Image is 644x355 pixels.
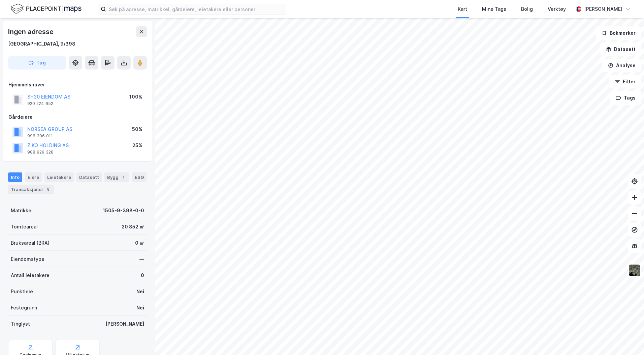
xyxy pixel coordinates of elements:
[136,304,144,312] div: Nei
[44,172,74,182] div: Leietakere
[610,323,644,355] div: Kontrollprogram for chat
[11,3,82,15] img: logo.f888ab2527a4732fd821a326f86c7f29.svg
[25,172,42,182] div: Eiere
[609,75,641,88] button: Filter
[8,81,147,89] div: Hjemmelshaver
[11,288,33,296] div: Punktleie
[628,264,641,277] img: 9k=
[521,5,533,13] div: Bolig
[610,91,641,105] button: Tags
[141,271,144,279] div: 0
[132,141,142,149] div: 25%
[11,223,38,231] div: Tomteareal
[8,40,75,48] div: [GEOGRAPHIC_DATA], 9/398
[135,239,144,247] div: 0 ㎡
[11,207,33,215] div: Matrikkel
[11,320,30,328] div: Tinglyst
[610,323,644,355] iframe: Chat Widget
[139,255,144,263] div: —
[122,223,144,231] div: 20 852 ㎡
[45,186,52,193] div: 8
[584,5,622,13] div: [PERSON_NAME]
[103,207,144,215] div: 1505-9-398-0-0
[11,255,44,263] div: Eiendomstype
[11,239,50,247] div: Bruksareal (BRA)
[27,101,53,106] div: 920 224 652
[27,149,54,155] div: 988 929 328
[602,59,641,72] button: Analyse
[132,172,147,182] div: ESG
[106,4,286,14] input: Søk på adresse, matrikkel, gårdeiere, leietakere eller personer
[8,56,66,70] button: Tag
[129,93,142,101] div: 100%
[136,288,144,296] div: Nei
[105,320,144,328] div: [PERSON_NAME]
[8,172,22,182] div: Info
[132,125,142,133] div: 50%
[11,271,50,279] div: Antall leietakere
[120,174,127,181] div: 1
[548,5,566,13] div: Verktøy
[76,172,102,182] div: Datasett
[8,185,54,194] div: Transaksjoner
[27,133,53,139] div: 996 306 011
[458,5,467,13] div: Kart
[8,26,55,37] div: Ingen adresse
[482,5,506,13] div: Mine Tags
[596,26,641,40] button: Bokmerker
[600,43,641,56] button: Datasett
[104,172,129,182] div: Bygg
[8,113,147,121] div: Gårdeiere
[11,304,37,312] div: Festegrunn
